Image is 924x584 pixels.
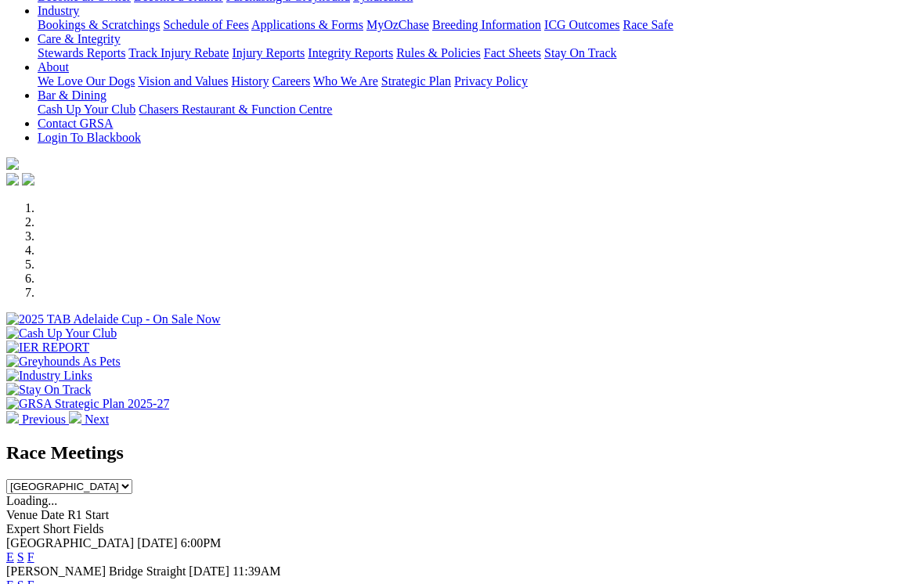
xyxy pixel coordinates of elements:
[73,522,103,535] span: Fields
[623,18,673,31] a: Race Safe
[381,74,451,88] a: Strategic Plan
[6,536,134,550] span: [GEOGRAPHIC_DATA]
[38,131,141,144] a: Login To Blackbook
[6,411,19,424] img: chevron-left-pager-white.svg
[38,46,125,59] a: Stewards Reports
[38,117,113,130] a: Contact GRSA
[17,550,24,564] a: S
[22,173,34,186] img: twitter.svg
[85,413,109,426] span: Next
[38,103,918,117] div: Bar & Dining
[6,341,89,355] img: IER REPORT
[163,18,248,31] a: Schedule of Fees
[38,18,918,32] div: Industry
[544,46,616,59] a: Stay On Track
[272,74,310,88] a: Careers
[69,411,81,424] img: chevron-right-pager-white.svg
[189,564,229,578] span: [DATE]
[22,413,66,426] span: Previous
[38,74,918,88] div: About
[6,397,169,411] img: GRSA Strategic Plan 2025-27
[251,18,363,31] a: Applications & Forms
[6,442,918,463] h2: Race Meetings
[313,74,378,88] a: Who We Are
[6,173,19,186] img: facebook.svg
[38,88,106,102] a: Bar & Dining
[38,32,121,45] a: Care & Integrity
[38,74,135,88] a: We Love Our Dogs
[6,312,221,326] img: 2025 TAB Adelaide Cup - On Sale Now
[38,46,918,60] div: Care & Integrity
[181,536,222,550] span: 6:00PM
[308,46,393,59] a: Integrity Reports
[6,522,40,535] span: Expert
[6,550,14,564] a: E
[366,18,429,31] a: MyOzChase
[41,508,64,521] span: Date
[231,74,269,88] a: History
[484,46,541,59] a: Fact Sheets
[137,536,178,550] span: [DATE]
[38,4,79,17] a: Industry
[43,522,70,535] span: Short
[544,18,619,31] a: ICG Outcomes
[232,46,305,59] a: Injury Reports
[38,60,69,74] a: About
[396,46,481,59] a: Rules & Policies
[6,157,19,170] img: logo-grsa-white.png
[6,383,91,397] img: Stay On Track
[6,564,186,578] span: [PERSON_NAME] Bridge Straight
[6,369,92,383] img: Industry Links
[69,413,109,426] a: Next
[128,46,229,59] a: Track Injury Rebate
[139,103,332,116] a: Chasers Restaurant & Function Centre
[6,326,117,341] img: Cash Up Your Club
[38,18,160,31] a: Bookings & Scratchings
[27,550,34,564] a: F
[138,74,228,88] a: Vision and Values
[6,355,121,369] img: Greyhounds As Pets
[6,494,57,507] span: Loading...
[233,564,281,578] span: 11:39AM
[432,18,541,31] a: Breeding Information
[454,74,528,88] a: Privacy Policy
[6,508,38,521] span: Venue
[6,413,69,426] a: Previous
[38,103,135,116] a: Cash Up Your Club
[67,508,109,521] span: R1 Start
